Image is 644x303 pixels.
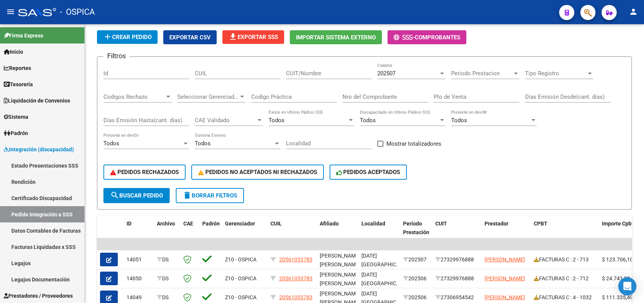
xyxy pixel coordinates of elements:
span: Z10 - OSPICA [225,256,256,263]
span: Tipo Registro [525,70,586,77]
span: ID [127,221,131,227]
div: 27306954542 [435,293,478,302]
div: 202506 [403,274,429,283]
datatable-header-cell: CAE [180,216,199,249]
span: Integración (discapacidad) [4,145,74,154]
datatable-header-cell: Prestador [481,216,531,249]
span: Todos [103,140,119,147]
span: Inicio [4,48,23,56]
span: Exportar CSV [169,34,211,41]
span: [PERSON_NAME] [485,256,525,263]
span: CUIT [435,221,447,227]
span: [PERSON_NAME] [485,294,525,300]
span: Liquidación de Convenios [4,96,70,105]
button: PEDIDOS RECHAZADOS [103,165,186,180]
div: DS [157,255,177,264]
span: PEDIDOS ACEPTADOS [336,169,400,176]
span: Z10 - OSPICA [225,275,256,281]
span: PEDIDOS NO ACEPTADOS NI RECHAZADOS [198,169,317,176]
span: 202507 [377,70,395,77]
button: Exportar CSV [163,30,217,44]
span: - OSPICA [60,4,95,20]
span: $ 24.741,22 [602,275,630,281]
div: 202507 [403,255,429,264]
span: $ 111.335,49 [602,294,633,300]
span: Codigos Rechazo [103,93,165,100]
mat-icon: add [103,32,112,41]
span: [DATE][GEOGRAPHIC_DATA][PERSON_NAME] [361,253,413,276]
datatable-header-cell: CPBT [531,216,599,249]
datatable-header-cell: Localidad [358,216,400,249]
span: 20561053783 [279,275,313,281]
span: Localidad [361,221,385,227]
span: Todos [360,117,376,124]
span: Afiliado [320,221,339,227]
span: Padrón [202,221,220,227]
span: Seleccionar Gerenciador [177,93,239,100]
span: $ 123.706,10 [602,256,633,263]
datatable-header-cell: Gerenciador [222,216,267,249]
span: 20561053783 [279,294,313,300]
span: [DATE][GEOGRAPHIC_DATA][PERSON_NAME] [361,272,413,295]
span: [PERSON_NAME] [485,275,525,281]
span: Borrar Filtros [183,192,237,199]
span: CUIL [270,221,282,227]
span: 20561053783 [279,256,313,263]
datatable-header-cell: ID [123,216,154,249]
span: [PERSON_NAME] [PERSON_NAME] [320,272,360,286]
mat-icon: file_download [228,32,238,41]
div: DS [157,274,177,283]
datatable-header-cell: Archivo [154,216,180,249]
span: Todos [451,117,467,124]
button: Buscar Pedido [103,188,170,203]
span: Periodo Prestacion [451,70,513,77]
button: PEDIDOS ACEPTADOS [330,165,407,180]
datatable-header-cell: Afiliado [317,216,358,249]
h3: Filtros [103,51,130,61]
span: Buscar Pedido [110,192,163,199]
span: Gerenciador [225,221,255,227]
span: - [394,34,415,41]
span: Sistema [4,113,28,121]
button: Importar Sistema Externo [290,30,382,44]
mat-icon: menu [6,7,15,16]
span: Todos [269,117,284,124]
span: Reportes [4,64,31,72]
span: Prestador [485,221,508,227]
span: Comprobantes [415,34,460,41]
div: FACTURAS C : 4 - 1032 [534,293,596,302]
span: CAE [183,221,193,227]
div: DS [157,293,177,302]
span: Importar Sistema Externo [296,34,376,41]
datatable-header-cell: Período Prestación [400,216,432,249]
div: 27329976888 [435,255,478,264]
div: 14049 [127,293,151,302]
mat-icon: person [629,7,638,16]
datatable-header-cell: Padrón [199,216,222,249]
datatable-header-cell: CUIT [432,216,481,249]
mat-icon: delete [183,191,192,200]
span: [PERSON_NAME] [PERSON_NAME] [320,253,360,267]
datatable-header-cell: Importe Cpbt. [599,216,641,249]
span: Prestadores / Proveedores [4,292,73,300]
button: Exportar SSS [222,30,284,44]
div: 202506 [403,293,429,302]
span: PEDIDOS RECHAZADOS [110,169,179,176]
span: Z10 - OSPICA [225,294,256,300]
span: CAE Validado [195,117,256,124]
span: CPBT [534,221,547,227]
div: 14050 [127,274,151,283]
span: Firma Express [4,31,43,40]
div: FACTURAS C : 2 - 713 [534,255,596,264]
span: Crear Pedido [103,34,152,40]
mat-icon: search [110,191,119,200]
button: Crear Pedido [97,30,158,44]
span: Archivo [157,221,175,227]
div: FACTURAS C : 2 - 712 [534,274,596,283]
button: Borrar Filtros [176,188,244,203]
div: 14051 [127,255,151,264]
span: Padrón [4,129,28,137]
span: Mostrar totalizadores [386,139,441,148]
datatable-header-cell: CUIL [267,216,317,249]
span: Período Prestación [403,221,429,235]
